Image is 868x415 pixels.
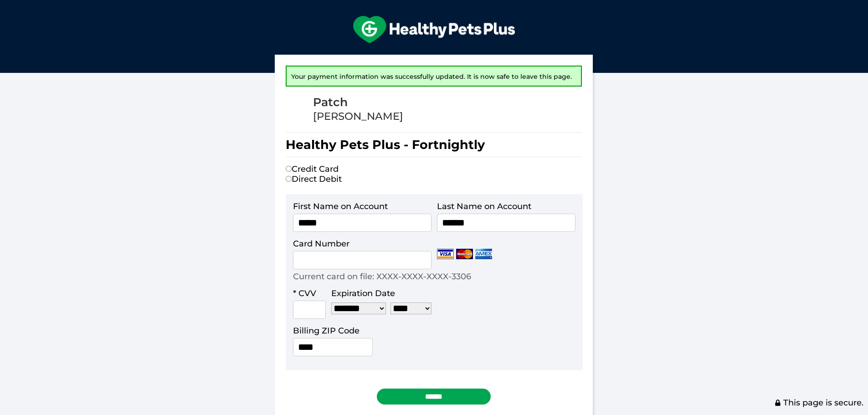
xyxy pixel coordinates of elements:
[293,239,349,249] label: Card Number
[331,288,395,298] label: Expiration Date
[293,272,471,282] p: Current card on file: XXXX-XXXX-XXXX-3306
[293,288,316,298] label: * CVV
[313,110,403,123] div: [PERSON_NAME]
[286,132,582,157] h1: Healthy Pets Plus - Fortnightly
[286,176,292,182] input: Direct Debit
[774,398,863,408] span: This page is secure.
[313,95,403,110] div: Patch
[293,201,388,211] label: First Name on Account
[475,249,492,259] img: Amex
[286,164,339,174] label: Credit Card
[456,249,473,259] img: Mastercard
[286,166,292,172] input: Credit Card
[286,174,342,184] label: Direct Debit
[437,249,454,259] img: Visa
[291,72,572,81] span: Your payment information was successfully updated. It is now safe to leave this page.
[437,201,531,211] label: Last Name on Account
[293,326,360,336] label: Billing ZIP Code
